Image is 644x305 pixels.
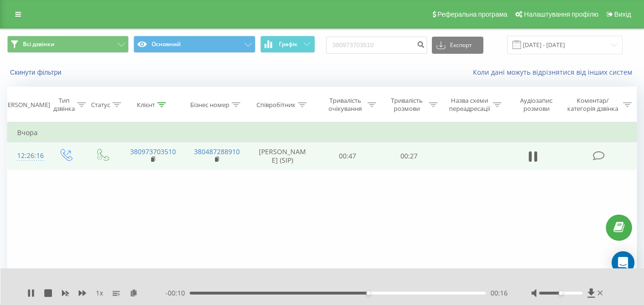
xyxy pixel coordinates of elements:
div: Клієнт [137,101,155,109]
div: Коментар/категорія дзвінка [565,97,621,113]
td: 00:47 [317,142,378,170]
div: Open Intercom Messenger [612,251,634,274]
div: Тривалість очікування [326,97,365,113]
span: - 00:10 [165,288,190,298]
button: Скинути фільтри [7,68,66,77]
div: Аудіозапис розмови [512,97,561,113]
span: 00:16 [491,288,508,298]
div: Тривалість розмови [387,97,427,113]
button: Експорт [432,37,483,54]
div: Статус [91,101,110,109]
div: 12:26:16 [17,147,37,165]
span: Графік [279,41,297,48]
a: Коли дані можуть відрізнятися вiд інших систем [473,68,637,77]
span: Вихід [614,10,631,18]
div: Співробітник [256,101,296,109]
button: Графік [260,36,315,53]
div: Бізнес номер [190,101,229,109]
div: Назва схеми переадресації [449,97,491,113]
a: 380487288910 [194,147,240,156]
button: Всі дзвінки [7,36,129,53]
td: 00:27 [378,142,440,170]
div: Тип дзвінка [53,97,75,113]
div: [PERSON_NAME] [2,101,50,109]
input: Пошук за номером [326,37,427,54]
a: 380973703510 [130,147,176,156]
button: Основний [133,36,255,53]
span: Всі дзвінки [23,40,54,48]
td: Вчора [8,123,637,142]
span: 1 x [96,288,103,298]
td: [PERSON_NAME] (SIP) [248,142,317,170]
span: Налаштування профілю [524,10,598,18]
div: Accessibility label [559,291,562,295]
div: Accessibility label [367,291,370,295]
span: Реферальна програма [438,10,508,18]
